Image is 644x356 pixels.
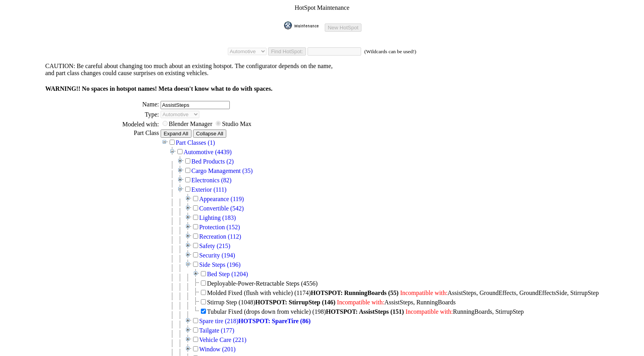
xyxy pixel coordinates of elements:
[400,289,447,296] font: Incompatible with:
[222,120,251,127] label: Studio Max
[337,299,384,306] font: Incompatible with:
[192,269,199,277] img: Expand Bed Step (1204)
[207,280,318,287] span: Deployable-Power-Retractable Steps (4556)
[191,186,227,193] a: Exterior (111)
[193,129,227,138] input: Collapse All
[406,308,453,315] font: Incompatible with:
[184,344,191,352] img: Expand Window (201)
[176,156,184,164] img: Expand Bed Products (2)
[184,250,191,258] img: Expand Security (194)
[207,299,456,306] span: Stirrup Step (1048) AssistSteps, RunningBoards
[176,175,184,183] img: Expand Electronics (82)
[184,316,191,324] img: Expand Spare tire (218) <b>HOTSPOT: SpareTire (86)</b>
[176,185,184,192] img: Collapse Exterior (111)
[311,289,399,296] b: HOTSPOT: RunningBoards (55)
[191,167,253,174] a: Cargo Management (35)
[45,110,159,119] td: Type:
[199,261,241,268] a: Side Steps (196)
[207,289,599,296] span: Molded Fixed (flush with vehicle) (1174) AssistSteps, GroundEffects, GroundEffectsSide, StirrupStep
[325,23,362,32] input: New HotSpot
[45,101,159,110] td: Name:
[199,205,244,212] a: Convertible (542)
[199,224,240,230] a: Protection (152)
[184,194,191,202] img: Expand Appearance (119)
[199,196,244,202] a: Appearance (119)
[199,318,311,324] a: Spare tire (218)HOTSPOT: SpareTire (86)
[169,120,213,127] label: Blender Manager
[207,271,248,277] a: Bed Step (1204)
[184,149,232,155] a: Automotive (4439)
[199,346,236,352] a: Window (201)
[184,222,191,230] img: Expand Protection (152)
[184,241,191,249] img: Expand Safety (215)
[268,47,306,56] input: Find HotSpot:
[168,147,176,155] img: Collapse Automotive (4439)
[184,325,191,333] img: Expand Tailgate (177)
[199,336,247,343] a: Vehicle Care (221)
[191,177,232,183] a: Electronics (82)
[184,232,191,239] img: Expand Recreation (112)
[45,119,159,128] td: Modeled with:
[364,49,416,54] small: (Wildcards can be used!)
[199,252,235,259] a: Security (194)
[184,260,191,268] img: Collapse Side Steps (196)
[199,327,234,334] a: Tailgate (177)
[161,129,191,138] input: Expand All
[199,243,231,249] a: Safety (215)
[207,308,524,315] span: Tubular Fixed (drops down from vehicle) (198) RunningBoards, StirrupStep
[238,318,311,324] b: HOTSPOT: SpareTire (86)
[176,139,215,146] a: Part Classes (1)
[326,308,404,315] b: HOTSPOT: AssistSteps (151)
[161,138,168,146] img: Collapse Part Classes (1)
[199,233,241,240] a: Recreation (112)
[184,213,191,221] img: Expand Lighting (183)
[284,22,323,29] img: maint.gif
[176,166,184,174] img: Expand Cargo Management (35)
[45,85,272,92] b: WARNING!! No spaces in hotspot names! Meta doesn't know what to do with spaces.
[255,299,335,306] b: HOTSPOT: StirrupStep (146)
[191,158,234,165] a: Bed Products (2)
[45,62,599,84] td: CAUTION: Be careful about changing too much about an existing hotspot. The configurator depends o...
[45,4,599,12] td: HotSpot Maintenance
[184,203,191,211] img: Expand Convertible (542)
[184,335,191,343] img: Expand Vehicle Care (221)
[199,214,236,221] a: Lighting (183)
